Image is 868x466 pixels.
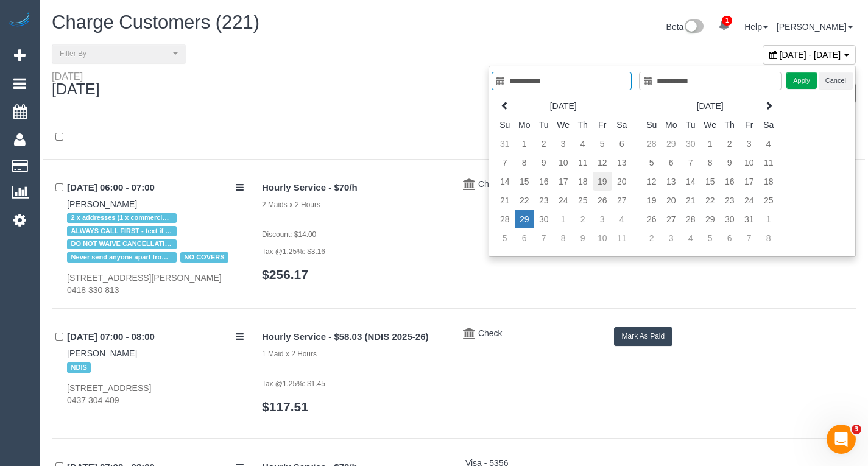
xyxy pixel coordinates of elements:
small: Tax @1.25%: $3.16 [262,247,325,256]
td: 7 [681,153,700,172]
td: 6 [720,228,739,247]
th: Tu [681,115,700,134]
td: 29 [700,210,720,228]
div: [STREET_ADDRESS] 0437 304 409 [67,382,244,406]
a: [PERSON_NAME] [777,22,853,32]
h4: [DATE] 07:00 - 08:00 [67,332,244,342]
span: 1 [722,16,732,26]
td: 11 [573,153,593,172]
span: DO NOT WAIVE CANCELLATION FEE [67,239,177,249]
td: 6 [515,228,534,247]
td: 3 [662,228,681,247]
td: 4 [612,210,632,228]
td: 14 [495,172,515,191]
td: 10 [593,228,612,247]
a: Check [478,328,503,338]
a: Beta [666,22,704,32]
th: [DATE] [515,96,612,115]
th: Sa [759,115,778,134]
td: 9 [534,153,554,172]
span: 2 x addresses (1 x commercial and 1 x residential) [67,213,177,223]
button: Cancel [819,72,853,90]
span: 3 [852,425,861,434]
small: 2 Maids x 2 Hours [262,200,320,209]
td: 7 [739,228,759,247]
th: Su [642,115,662,134]
td: 5 [495,228,515,247]
td: 16 [720,172,739,191]
img: New interface [683,19,704,35]
td: 2 [573,210,593,228]
td: 7 [534,228,554,247]
td: 21 [495,191,515,210]
td: 1 [554,210,573,228]
td: 3 [554,134,573,153]
th: We [700,115,720,134]
th: [DATE] [662,96,759,115]
td: 15 [700,172,720,191]
td: 29 [662,134,681,153]
td: 11 [612,228,632,247]
td: 22 [515,191,534,210]
td: 29 [515,210,534,228]
td: 25 [573,191,593,210]
a: Automaid Logo [7,12,32,29]
td: 6 [662,153,681,172]
td: 31 [495,134,515,153]
td: 4 [681,228,700,247]
th: Mo [662,115,681,134]
td: 2 [642,228,662,247]
div: Tags [67,359,244,375]
th: We [554,115,573,134]
span: ALWAYS CALL FIRST - text if no answer [67,226,177,236]
h4: Hourly Service - $70/h [262,183,445,193]
a: Check [478,179,503,189]
h4: Hourly Service - $58.03 (NDIS 2025-26) [262,332,445,342]
th: Sa [612,115,632,134]
span: NO COVERS [180,252,228,262]
td: 4 [573,134,593,153]
small: Discount: $14.00 [262,230,316,239]
td: 17 [739,172,759,191]
td: 21 [681,191,700,210]
td: 27 [662,210,681,228]
td: 17 [554,172,573,191]
td: 9 [720,153,739,172]
td: 22 [700,191,720,210]
td: 3 [739,134,759,153]
td: 28 [642,134,662,153]
td: 20 [662,191,681,210]
a: $256.17 [262,267,308,281]
small: Tax @1.25%: $1.45 [262,380,325,388]
a: 1 [712,12,736,39]
td: 12 [642,172,662,191]
td: 1 [759,210,778,228]
td: 5 [593,134,612,153]
td: 7 [495,153,515,172]
small: 1 Maid x 2 Hours [262,350,317,358]
a: [PERSON_NAME] [67,348,137,358]
span: Filter By [60,49,170,59]
td: 26 [593,191,612,210]
td: 5 [700,228,720,247]
span: Never send anyone apart from [PERSON_NAME] & [PERSON_NAME] [67,252,177,262]
th: Mo [515,115,534,134]
button: Apply [786,72,817,90]
td: 12 [593,153,612,172]
td: 10 [739,153,759,172]
td: 25 [759,191,778,210]
td: 18 [759,172,778,191]
td: 23 [720,191,739,210]
td: 2 [534,134,554,153]
td: 14 [681,172,700,191]
div: [DATE] [52,71,112,98]
a: Help [744,22,768,32]
td: 31 [739,210,759,228]
span: [DATE] - [DATE] [780,50,841,60]
span: Charge Customers (221) [52,12,259,33]
td: 24 [554,191,573,210]
td: 13 [612,153,632,172]
td: 9 [573,228,593,247]
td: 3 [593,210,612,228]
